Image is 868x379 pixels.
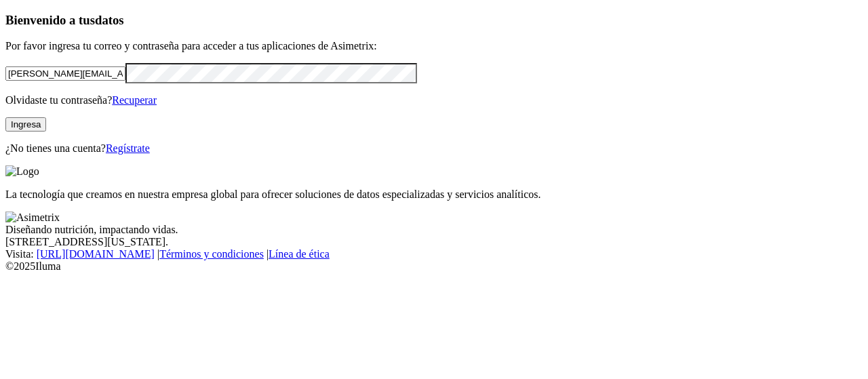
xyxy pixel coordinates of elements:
[5,165,39,178] img: Logo
[5,248,863,260] div: Visita : | |
[5,13,863,28] h3: Bienvenido a tus
[112,94,157,106] a: Recuperar
[5,40,863,52] p: Por favor ingresa tu correo y contraseña para acceder a tus aplicaciones de Asimetrix:
[5,236,863,248] div: [STREET_ADDRESS][US_STATE].
[5,212,60,224] img: Asimetrix
[5,188,863,201] p: La tecnología que creamos en nuestra empresa global para ofrecer soluciones de datos especializad...
[5,66,125,81] input: Tu correo
[5,117,46,132] button: Ingresa
[106,142,150,154] a: Regístrate
[5,260,863,273] div: © 2025 Iluma
[269,248,330,260] a: Línea de ética
[37,248,155,260] a: [URL][DOMAIN_NAME]
[95,13,124,27] span: datos
[5,142,863,155] p: ¿No tienes una cuenta?
[5,94,863,106] p: Olvidaste tu contraseña?
[5,224,863,236] div: Diseñando nutrición, impactando vidas.
[159,248,264,260] a: Términos y condiciones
